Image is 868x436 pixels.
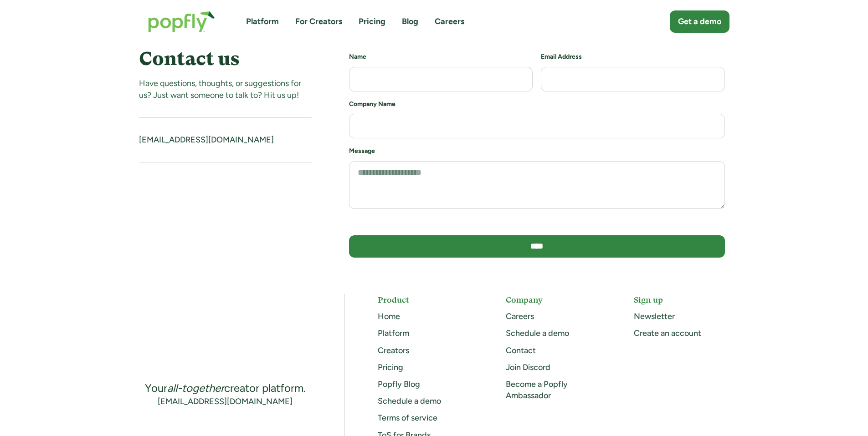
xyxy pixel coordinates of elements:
h4: Contact us [139,48,312,70]
a: Join Discord [506,362,550,372]
div: Get a demo [678,16,721,27]
h6: Email Address [541,52,725,61]
a: For Creators [295,16,342,27]
div: Have questions, thoughts, or suggestions for us? Just want someone to talk to? Hit us up! [139,78,312,101]
a: Contact [506,345,536,355]
h6: Company Name [349,100,725,109]
h5: Company [506,294,601,305]
a: Create an account [634,328,701,338]
a: Careers [506,311,534,321]
a: Terms of service [378,413,437,423]
a: home [139,2,224,41]
a: [EMAIL_ADDRESS][DOMAIN_NAME] [158,396,293,407]
a: Get a demo [670,10,729,33]
div: Your creator platform. [145,381,306,395]
a: Schedule a demo [378,396,441,406]
a: Home [378,311,400,321]
a: Newsletter [634,311,675,321]
a: Schedule a demo [506,328,569,338]
em: all-together [167,381,224,395]
a: Creators [378,345,409,355]
a: Careers [435,16,464,27]
h6: Message [349,147,725,156]
a: Pricing [378,362,403,372]
a: Platform [246,16,279,27]
a: Popfly Blog [378,379,420,389]
h5: Sign up [634,294,729,305]
h6: Name [349,52,533,61]
a: Blog [402,16,418,27]
a: Pricing [359,16,385,27]
form: Contact us [349,52,725,258]
a: Become a Popfly Ambassador [506,379,568,401]
a: [EMAIL_ADDRESS][DOMAIN_NAME] [139,135,274,145]
h5: Product [378,294,473,305]
a: Platform [378,328,409,338]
